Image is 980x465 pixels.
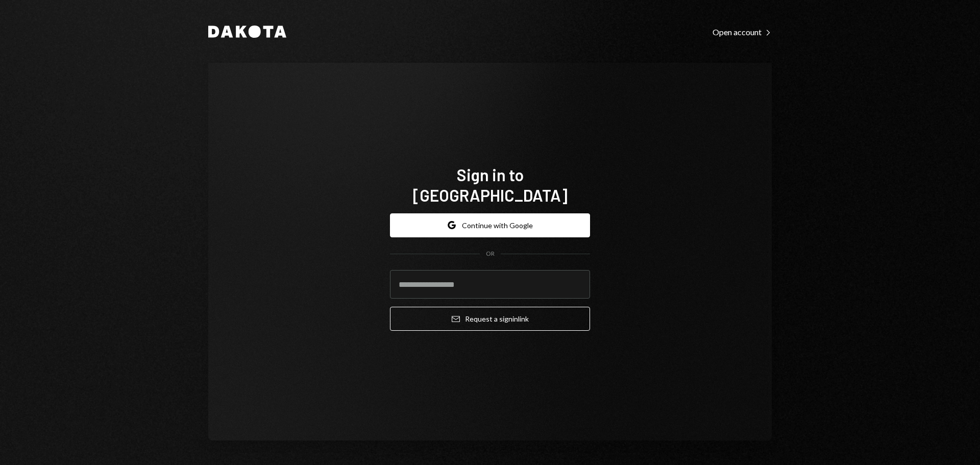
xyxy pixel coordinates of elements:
h1: Sign in to [GEOGRAPHIC_DATA] [390,164,590,205]
div: Open account [713,27,772,37]
button: Continue with Google [390,213,590,237]
button: Request a signinlink [390,307,590,331]
div: OR [486,250,495,258]
a: Open account [713,26,772,37]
